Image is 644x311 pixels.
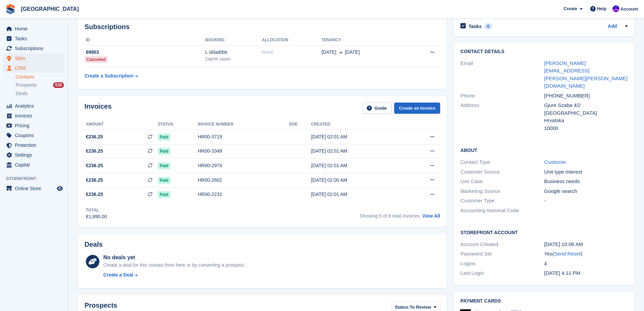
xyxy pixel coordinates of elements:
[544,178,628,185] div: Business needs
[18,3,81,15] a: [GEOGRAPHIC_DATA]
[85,35,205,46] th: ID
[544,241,628,248] div: [DATE] 10:08 AM
[3,121,64,130] a: menu
[198,191,289,198] div: HR00-2232
[460,92,544,100] div: Phone
[103,262,245,269] div: Create a deal for this contact from here or by converting a prospect.
[564,5,577,12] span: Create
[311,133,404,140] div: [DATE] 02:01 AM
[469,23,482,29] h2: Tasks
[544,102,628,109] div: Gjure Szaba 4/2
[15,131,55,140] span: Coupons
[544,250,628,258] div: Yes
[86,148,103,155] span: €236.25
[544,168,628,176] div: Unit type interest
[56,184,64,193] a: Preview store
[544,60,628,89] a: [PERSON_NAME][EMAIL_ADDRESS][PERSON_NAME][PERSON_NAME][DOMAIN_NAME]
[620,6,638,13] span: Account
[460,60,544,90] div: Email
[311,119,404,130] th: Created
[15,150,55,160] span: Settings
[15,63,55,73] span: CRM
[3,63,64,73] a: menu
[460,241,544,248] div: Account Created
[311,191,404,198] div: [DATE] 02:01 AM
[544,125,628,132] div: 10000
[86,133,103,140] span: €236.25
[15,44,55,53] span: Subscriptions
[460,158,544,166] div: Contact Type
[15,34,55,43] span: Tasks
[86,162,103,169] span: €236.25
[613,5,619,12] img: Ivan Gačić
[85,72,134,80] div: Create a Subscription
[544,109,628,117] div: [GEOGRAPHIC_DATA]
[86,177,103,184] span: €236.25
[544,92,628,100] div: [PHONE_NUMBER]
[85,70,138,82] a: Create a Subscription
[158,191,170,198] span: Paid
[3,184,64,193] a: menu
[544,117,628,125] div: Hrvatska
[311,162,404,169] div: [DATE] 02:01 AM
[103,271,245,279] a: Create a Deal
[198,119,289,130] th: Invoice number
[544,197,628,205] div: -
[544,159,566,165] a: Customer
[360,213,420,219] span: Showing 5 of 8 total invoices
[554,251,580,257] a: Send Reset
[3,34,64,43] a: menu
[311,177,404,184] div: [DATE] 02:00 AM
[410,304,431,311] span: To Review
[15,111,55,120] span: Invoices
[15,140,55,150] span: Protection
[158,119,198,130] th: Status
[3,24,64,34] a: menu
[205,49,262,56] div: L skladište
[394,103,440,114] a: Create an Invoice
[311,148,404,155] div: [DATE] 02:01 AM
[16,90,28,97] span: Deals
[460,260,544,268] div: Logins
[86,213,107,220] div: €1,890.00
[86,191,103,198] span: €236.25
[608,23,617,30] a: Add
[3,53,64,63] a: menu
[85,23,440,31] h2: Subscriptions
[321,35,408,46] th: Tenancy
[158,134,170,140] span: Paid
[15,160,55,170] span: Capital
[15,121,55,130] span: Pricing
[205,56,262,62] div: Zagreb zapad
[484,23,492,29] div: 0
[85,103,112,114] h2: Invoices
[262,49,321,56] div: None
[3,111,64,120] a: menu
[460,178,544,185] div: Use Case
[16,82,64,89] a: Prospects 518
[6,175,67,182] span: Storefront
[544,270,580,276] time: 2025-05-23 14:11:11 UTC
[321,49,336,56] span: [DATE]
[103,271,133,279] div: Create a Deal
[198,133,289,140] div: HR00-3719
[5,4,16,14] img: stora-icon-8386f47178a22dfd0bd8f6a31ec36ba5ce8667c1dd55bd0f319d3a0aa187defe.svg
[345,49,360,56] span: [DATE]
[460,250,544,258] div: Password Set
[362,103,392,114] a: Guide
[86,207,107,213] div: Total
[3,160,64,170] a: menu
[3,131,64,140] a: menu
[460,168,544,176] div: Customer Source
[395,304,410,311] span: Status:
[16,74,64,80] a: Contacts
[3,140,64,150] a: menu
[460,187,544,195] div: Marketing Source
[544,260,628,268] div: 4
[262,35,321,46] th: Allocation
[198,148,289,155] div: HR00-3349
[85,49,205,56] div: 69903
[460,207,544,215] div: Accounting Nominal Code
[85,56,108,63] div: Cancelled
[597,5,606,12] span: Help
